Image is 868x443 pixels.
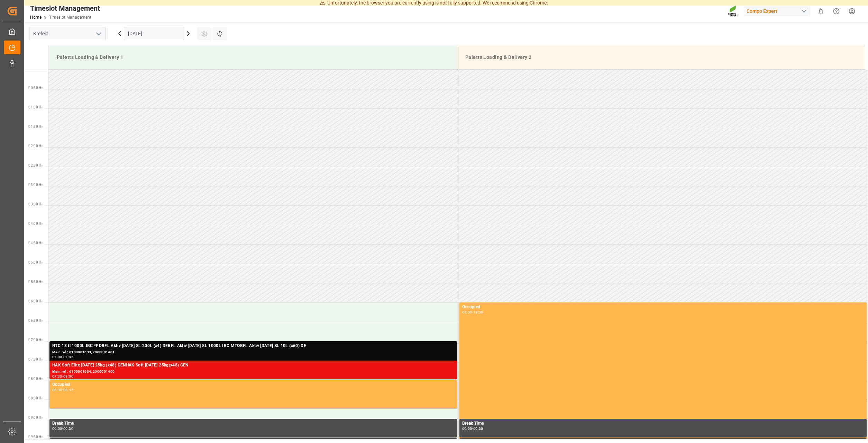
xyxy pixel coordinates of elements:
[52,388,62,391] div: 08:00
[63,355,73,358] div: 07:45
[462,420,864,427] div: Break Time
[28,105,43,109] span: 01:00 Hr
[52,349,454,355] div: Main ref : 6100001633, 2000001401
[29,27,106,40] input: Type to search/select
[473,427,483,430] div: 09:30
[744,5,813,18] button: Compo Expert
[28,125,43,129] span: 01:30 Hr
[28,144,43,148] span: 02:00 Hr
[462,427,472,430] div: 09:00
[63,427,73,430] div: 09:30
[54,51,451,64] div: Paletts Loading & Delivery 1
[473,311,483,314] div: 18:00
[63,388,73,391] div: 08:45
[744,6,810,16] div: Compo Expert
[30,15,42,20] a: Home
[28,396,43,400] span: 08:30 Hr
[52,355,62,358] div: 07:00
[63,375,73,378] div: 08:00
[28,260,43,264] span: 05:00 Hr
[93,28,103,39] button: open menu
[28,416,43,419] span: 09:00 Hr
[62,388,63,391] div: -
[28,299,43,303] span: 06:00 Hr
[28,163,43,167] span: 02:30 Hr
[28,319,43,322] span: 06:30 Hr
[52,420,454,427] div: Break Time
[28,183,43,187] span: 03:00 Hr
[462,304,864,311] div: Occupied
[28,435,43,439] span: 09:30 Hr
[829,3,844,19] button: Help Center
[472,311,473,314] div: -
[52,343,454,349] div: NTC 18 fl 1000L IBC *PDBFL Aktiv [DATE] SL 200L (x4) DEBFL Aktiv [DATE] SL 1000L IBC MTOBFL Aktiv...
[813,3,829,19] button: show 0 new notifications
[52,381,454,388] div: Occupied
[62,427,63,430] div: -
[728,5,739,17] img: Screenshot%202023-09-29%20at%2010.02.21.png_1712312052.png
[462,311,472,314] div: 06:00
[52,362,454,369] div: HAK Soft Elite [DATE] 25kg (x48) GENHAK Soft [DATE] 25kg(x48) GEN
[52,375,62,378] div: 07:30
[28,222,43,225] span: 04:00 Hr
[62,375,63,378] div: -
[472,427,473,430] div: -
[463,51,859,64] div: Paletts Loading & Delivery 2
[52,369,454,375] div: Main ref : 6100001634, 2000001400
[30,3,100,14] div: Timeslot Management
[124,27,184,40] input: DD.MM.YYYY
[52,427,62,430] div: 09:00
[28,357,43,361] span: 07:30 Hr
[28,338,43,342] span: 07:00 Hr
[28,86,43,90] span: 00:30 Hr
[28,241,43,245] span: 04:30 Hr
[28,377,43,381] span: 08:00 Hr
[28,202,43,206] span: 03:30 Hr
[62,355,63,358] div: -
[28,280,43,284] span: 05:30 Hr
